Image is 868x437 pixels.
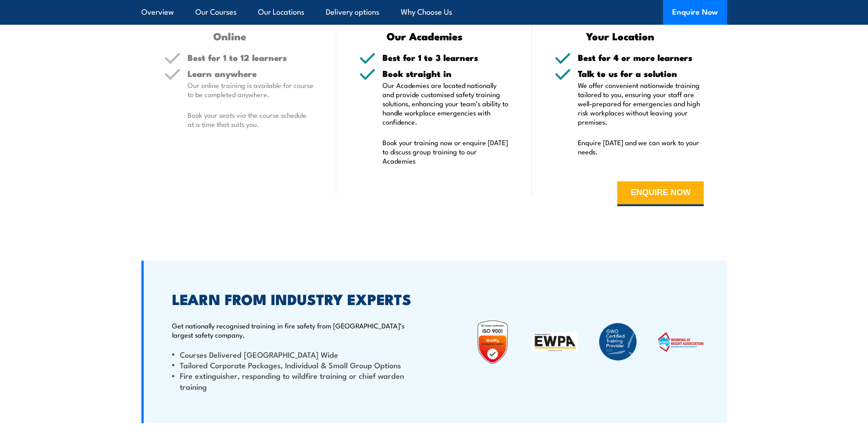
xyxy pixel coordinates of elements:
[578,53,704,62] h5: Best for 4 or more learners
[172,349,412,360] li: Courses Delivered [GEOGRAPHIC_DATA] Wide
[172,370,412,392] li: Fire extinguisher, responding to wildfire training or chief warden training
[470,319,515,365] img: Untitled design (19)
[359,31,491,41] h3: Our Academies
[595,319,641,365] img: Fire & Safety Australia are a GWO Certified Training Provider 2024
[578,81,704,126] p: We offer convenient nationwide training tailored to you, ensuring your staff are well-prepared fo...
[172,292,412,305] h2: LEARN FROM INDUSTRY EXPERTS
[188,110,314,129] p: Book your seats via the course schedule at a time that suits you.
[658,332,703,351] img: WAHA Working at height association – view FSAs working at height courses
[578,69,704,78] h5: Talk to us for a solution
[383,69,509,78] h5: Book straight in
[188,81,314,99] p: Our online training is available for course to be completed anywhere.
[578,138,704,156] p: Enquire [DATE] and we can work to your needs.
[383,53,509,62] h5: Best for 1 to 3 learners
[533,332,578,352] img: EWPA: Elevating Work Platform Association of Australia
[383,138,509,165] p: Book your training now or enquire [DATE] to discuss group training to our Academies
[555,31,686,41] h3: Your Location
[188,53,314,62] h5: Best for 1 to 12 learners
[188,69,314,78] h5: Learn anywhere
[617,181,704,206] button: ENQUIRE NOW
[164,31,296,41] h3: Online
[172,321,412,339] p: Get nationally recognised training in fire safety from [GEOGRAPHIC_DATA]’s largest safety company.
[383,81,509,126] p: Our Academies are located nationally and provide customised safety training solutions, enhancing ...
[172,360,412,370] li: Tailored Corporate Packages, Individual & Small Group Options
